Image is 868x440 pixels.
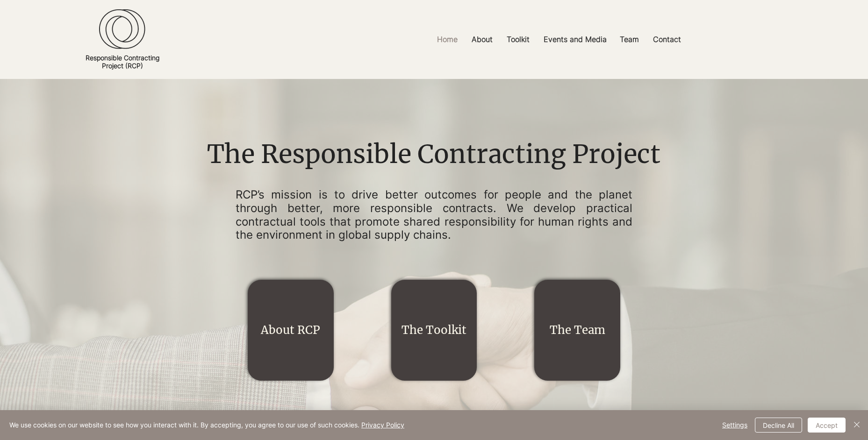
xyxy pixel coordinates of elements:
[432,29,462,50] p: Home
[261,323,320,337] a: About RCP
[502,29,534,50] p: Toolkit
[539,29,611,50] p: Events and Media
[467,29,497,50] p: About
[86,54,159,70] a: Responsible ContractingProject (RCP)
[646,29,688,50] a: Contact
[361,421,404,429] a: Privacy Policy
[236,188,633,242] p: RCP’s mission is to drive better outcomes for people and the planet through better, more responsi...
[648,29,686,50] p: Contact
[537,29,613,50] a: Events and Media
[613,29,646,50] a: Team
[851,419,862,430] img: Close
[9,421,404,429] span: We use cookies on our website to see how you interact with it. By accepting, you agree to our use...
[808,418,846,433] button: Accept
[722,418,747,432] span: Settings
[550,323,605,337] a: The Team
[851,418,862,433] button: Close
[322,29,796,50] nav: Site
[615,29,644,50] p: Team
[402,323,466,337] a: The Toolkit
[201,137,667,172] h1: The Responsible Contracting Project
[465,29,500,50] a: About
[500,29,537,50] a: Toolkit
[755,418,802,433] button: Decline All
[430,29,465,50] a: Home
